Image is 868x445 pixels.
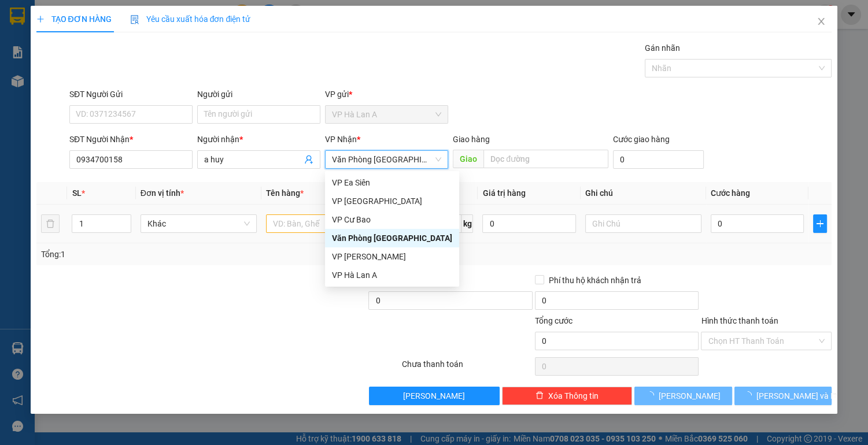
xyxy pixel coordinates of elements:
button: Close [805,6,837,38]
label: Gán nhãn [645,43,680,53]
span: plus [814,219,826,228]
input: Ghi Chú [585,214,701,233]
button: delete [41,214,60,233]
span: Thu Hộ [368,276,394,285]
span: plus [36,15,45,23]
label: Hình thức thanh toán [701,316,778,325]
th: Ghi chú [581,182,706,205]
span: Phí thu hộ khách nhận trả [544,274,646,287]
span: Yêu cầu xuất hóa đơn điện tử [130,14,251,24]
div: VP gửi [325,88,448,101]
div: Người nhận [197,133,320,146]
button: [PERSON_NAME] [634,387,732,405]
button: deleteXóa Thông tin [502,387,633,405]
span: Văn Phòng Sài Gòn [332,151,441,168]
button: plus [813,214,827,233]
span: close [817,17,826,26]
img: icon [130,15,139,24]
span: [PERSON_NAME] [403,390,465,402]
span: loading [744,391,756,399]
input: Dọc đường [483,150,608,168]
input: 0 [482,214,576,233]
span: delete [535,391,544,400]
input: VD: Bàn, Ghế [266,214,382,233]
span: Tên hàng [266,188,304,198]
div: SĐT Người Nhận [69,133,193,146]
span: [PERSON_NAME] [659,390,721,402]
span: Giá trị hàng [482,188,525,198]
div: Tổng: 1 [41,248,336,261]
span: Xóa Thông tin [548,390,599,402]
span: SL [72,188,81,198]
span: Giao hàng [453,135,490,144]
div: Chưa thanh toán [401,358,534,378]
span: VP Nhận [325,135,357,144]
span: Khác [147,215,250,232]
span: [PERSON_NAME] và In [756,390,837,402]
span: Đơn vị tính [141,188,184,198]
button: [PERSON_NAME] [369,387,500,405]
input: Cước giao hàng [613,150,704,169]
span: user-add [304,155,313,164]
span: kg [461,214,473,233]
span: loading [646,391,659,399]
span: TẠO ĐƠN HÀNG [36,14,112,24]
button: [PERSON_NAME] và In [734,387,832,405]
span: Tổng cước [535,316,572,325]
span: Định lượng [412,188,453,198]
label: Cước giao hàng [613,135,670,144]
span: VP Hà Lan A [332,106,441,123]
div: Người gửi [197,88,320,101]
span: Cước hàng [711,188,750,198]
div: SĐT Người Gửi [69,88,193,101]
span: Giao [453,150,483,168]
